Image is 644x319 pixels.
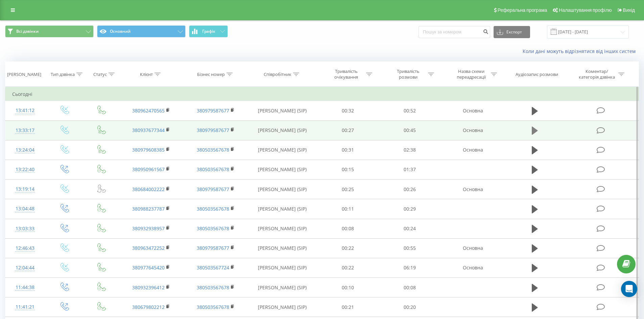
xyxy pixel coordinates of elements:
[317,278,379,297] td: 00:10
[317,258,379,277] td: 00:22
[132,127,165,133] a: 380937677344
[5,25,94,37] button: Всі дзвінки
[440,180,505,199] td: Основна
[379,278,441,297] td: 00:08
[559,7,612,13] span: Налаштування профілю
[132,107,165,114] a: 380962470565
[379,199,441,219] td: 00:29
[523,48,639,54] a: Коли дані можуть відрізнятися вiд інших систем
[12,281,38,294] div: 11:44:38
[498,7,547,13] span: Реферальна програма
[379,238,441,258] td: 00:55
[248,160,317,179] td: [PERSON_NAME] (SIP)
[132,245,165,251] a: 380963472252
[317,140,379,160] td: 00:31
[494,26,530,38] button: Експорт
[132,284,165,291] a: 380932396412
[317,121,379,140] td: 00:27
[248,199,317,219] td: [PERSON_NAME] (SIP)
[197,166,229,172] a: 380503567678
[379,160,441,179] td: 01:37
[197,264,229,271] a: 380503567724
[248,180,317,199] td: [PERSON_NAME] (SIP)
[248,297,317,317] td: [PERSON_NAME] (SIP)
[12,222,38,235] div: 13:03:33
[7,72,41,77] div: [PERSON_NAME]
[197,186,229,192] a: 380979587677
[379,101,441,121] td: 00:52
[317,199,379,219] td: 00:11
[379,219,441,238] td: 00:24
[440,140,505,160] td: Основна
[248,219,317,238] td: [PERSON_NAME] (SIP)
[317,160,379,179] td: 00:15
[516,72,558,77] div: Аудіозапис розмови
[189,25,228,37] button: Графік
[248,101,317,121] td: [PERSON_NAME] (SIP)
[379,180,441,199] td: 00:26
[93,72,107,77] div: Статус
[132,206,165,212] a: 380988237787
[132,225,165,232] a: 380932938957
[140,72,153,77] div: Клієнт
[132,264,165,271] a: 380977645420
[577,69,617,80] div: Коментар/категорія дзвінка
[12,183,38,196] div: 13:19:14
[16,29,39,34] span: Всі дзвінки
[317,238,379,258] td: 00:22
[379,121,441,140] td: 00:45
[328,69,364,80] div: Тривалість очікування
[621,281,637,297] div: Open Intercom Messenger
[440,121,505,140] td: Основна
[12,104,38,117] div: 13:41:12
[248,140,317,160] td: [PERSON_NAME] (SIP)
[132,147,165,153] a: 380979608385
[197,127,229,133] a: 380979587677
[440,101,505,121] td: Основна
[317,219,379,238] td: 00:08
[248,258,317,277] td: [PERSON_NAME] (SIP)
[317,297,379,317] td: 00:21
[197,225,229,232] a: 380503567678
[132,304,165,310] a: 380679802212
[197,147,229,153] a: 380503567678
[97,25,186,37] button: Основний
[197,72,225,77] div: Бізнес номер
[379,297,441,317] td: 00:20
[51,72,75,77] div: Тип дзвінка
[453,69,489,80] div: Назва схеми переадресації
[248,121,317,140] td: [PERSON_NAME] (SIP)
[440,238,505,258] td: Основна
[623,7,635,13] span: Вихід
[132,186,165,192] a: 380684002222
[12,300,38,314] div: 11:41:21
[12,124,38,137] div: 13:33:17
[202,29,215,34] span: Графік
[12,163,38,176] div: 13:22:40
[440,258,505,277] td: Основна
[419,26,490,38] input: Пошук за номером
[197,304,229,310] a: 380503567678
[264,72,291,77] div: Співробітник
[12,143,38,157] div: 13:24:04
[317,101,379,121] td: 00:32
[197,107,229,114] a: 380979587677
[197,206,229,212] a: 380503567678
[132,166,165,172] a: 380950961567
[197,284,229,291] a: 380503567678
[12,261,38,274] div: 12:04:44
[379,140,441,160] td: 02:38
[12,202,38,215] div: 13:04:48
[248,278,317,297] td: [PERSON_NAME] (SIP)
[248,238,317,258] td: [PERSON_NAME] (SIP)
[379,258,441,277] td: 06:19
[390,69,426,80] div: Тривалість розмови
[317,180,379,199] td: 00:25
[197,245,229,251] a: 380979587677
[5,87,639,101] td: Сьогодні
[12,242,38,255] div: 12:46:43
